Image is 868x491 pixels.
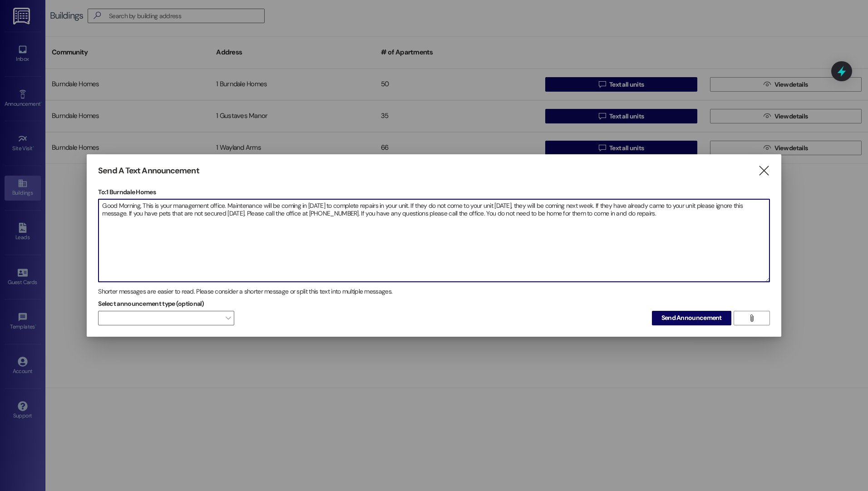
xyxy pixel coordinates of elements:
[661,313,722,323] span: Send Announcement
[758,166,770,176] i: 
[99,199,769,282] textarea: Good Morning, This is your management office. Maintenance will be coming in [DATE] to complete re...
[98,187,770,196] p: To: 1 Burndale Homes
[748,314,755,322] i: 
[652,311,731,325] button: Send Announcement
[98,166,199,176] h3: Send A Text Announcement
[98,287,770,296] div: Shorter messages are easier to read. Please consider a shorter message or split this text into mu...
[98,297,204,311] label: Select announcement type (optional)
[98,199,770,282] div: Good Morning, This is your management office. Maintenance will be coming in [DATE] to complete re...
